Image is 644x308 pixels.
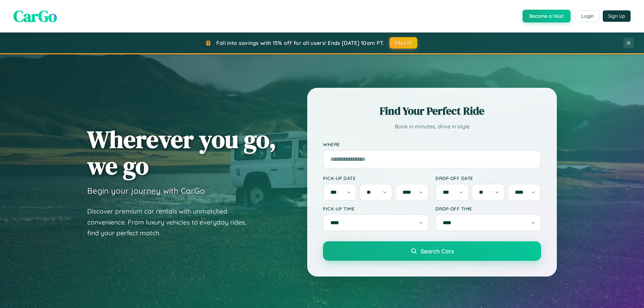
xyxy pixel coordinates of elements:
label: Where [323,141,541,147]
span: CarGo [13,5,57,27]
label: Pick-up Time [323,206,429,211]
button: FALL15 [389,37,418,49]
h3: Begin your journey with CarGo [87,186,205,196]
span: Search Cars [421,247,454,255]
button: Search Cars [323,241,541,261]
button: Become a Host [523,10,571,22]
label: Pick-up Date [323,175,429,181]
span: Fall into savings with 15% off for all users! Ends [DATE] 10am PT. [216,40,384,46]
h2: Find Your Perfect Ride [323,104,541,118]
h1: Wherever you go, we go [87,126,276,179]
button: Sign Up [603,10,631,22]
p: Book in minutes, drive in style [323,122,541,131]
p: Discover premium car rentals with unmatched convenience. From luxury vehicles to everyday rides, ... [87,206,255,239]
label: Drop-off Time [435,206,541,211]
button: Login [576,10,599,22]
label: Drop-off Date [435,175,541,181]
